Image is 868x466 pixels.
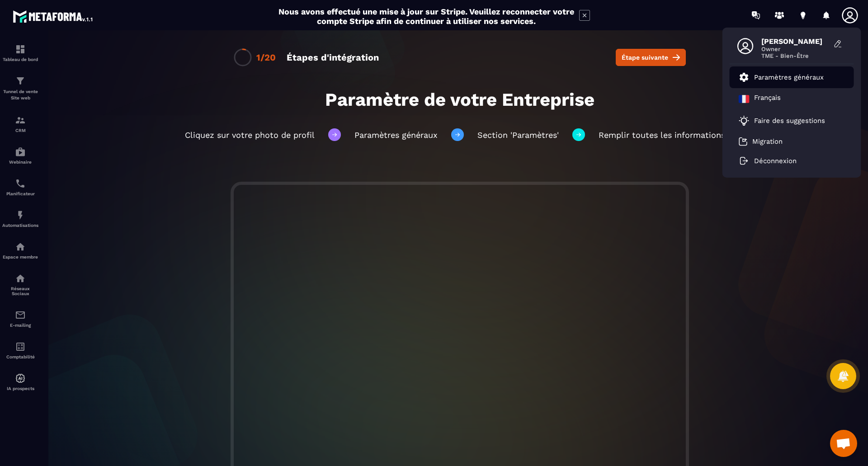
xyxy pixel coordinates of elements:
img: formation [15,44,26,55]
h2: Nous avons effectué une mise à jour sur Stripe. Veuillez reconnecter votre compte Stripe afin de ... [278,7,575,26]
p: Tableau de bord [2,57,38,62]
button: Étape suivante [616,49,686,66]
a: formationformationTunnel de vente Site web [2,69,38,108]
img: formation [15,75,26,86]
div: Ouvrir le chat [830,430,857,457]
h1: Paramètre de votre Entreprise [126,89,794,110]
span: Section 'Paramètres' [477,130,559,140]
p: Espace membre [2,254,38,259]
a: Paramètres généraux [739,72,824,83]
p: E-mailing [2,323,38,328]
a: emailemailE-mailing [2,303,38,334]
p: Automatisations [2,223,38,228]
a: formationformationTableau de bord [2,37,38,69]
img: accountant [15,341,26,352]
p: Réseaux Sociaux [2,286,38,296]
span: TME - Bien-Être [761,52,829,59]
span: [PERSON_NAME] [761,37,829,46]
img: email [15,310,26,320]
a: automationsautomationsWebinaire [2,140,38,171]
a: accountantaccountantComptabilité [2,334,38,366]
a: automationsautomationsAutomatisations [2,203,38,235]
div: 1/20 [256,52,276,63]
p: Planificateur [2,191,38,196]
img: automations [15,241,26,252]
p: Faire des suggestions [754,117,825,125]
a: formationformationCRM [2,108,38,140]
p: Français [754,94,781,104]
img: logo [13,8,94,24]
span: Étape suivante [622,53,668,62]
img: automations [15,210,26,221]
img: scheduler [15,178,26,189]
div: Étapes d'intégration [287,52,379,63]
a: automationsautomationsEspace membre [2,235,38,266]
span: Paramètres généraux [354,130,438,140]
p: Comptabilité [2,354,38,359]
img: formation [15,115,26,126]
img: automations [15,373,26,384]
p: Paramètres généraux [754,73,824,81]
a: schedulerschedulerPlanificateur [2,171,38,203]
p: Déconnexion [754,157,797,165]
span: Owner [761,46,829,52]
span: Cliquez sur votre photo de profil [185,130,315,140]
a: Faire des suggestions [739,115,834,126]
span: Remplir toutes les informations [599,130,725,140]
p: Tunnel de vente Site web [2,89,38,101]
p: Webinaire [2,160,38,165]
img: automations [15,146,26,157]
a: Migration [739,137,783,146]
a: social-networksocial-networkRéseaux Sociaux [2,266,38,303]
p: IA prospects [2,386,38,391]
img: social-network [15,273,26,284]
p: CRM [2,128,38,133]
p: Migration [752,137,783,146]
